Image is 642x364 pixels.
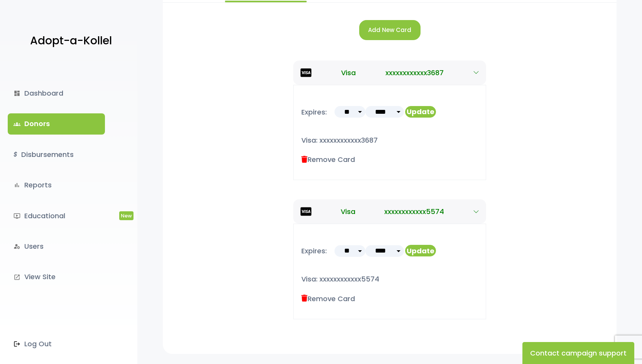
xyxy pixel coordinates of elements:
[293,61,486,85] button: Visa xxxxxxxxxxxx3687
[301,245,327,265] p: Expires:
[301,134,478,147] p: Visa: xxxxxxxxxxxx3687
[8,334,105,354] a: Log Out
[405,245,436,256] button: Update
[14,149,17,160] i: $
[522,342,634,364] button: Contact campaign support
[405,106,436,118] button: Update
[359,20,421,40] button: Add New Card
[8,266,105,287] a: launchView Site
[8,236,105,257] a: manage_accountsUsers
[119,211,133,220] span: New
[14,121,20,128] span: groups
[384,206,444,217] span: xxxxxxxxxxxx5574
[293,199,486,224] button: Visa xxxxxxxxxxxx5574
[8,175,105,195] a: bar_chartReports
[301,273,478,285] p: Visa: xxxxxxxxxxxx5574
[385,67,444,78] span: xxxxxxxxxxxx3687
[301,154,355,165] label: Remove Card
[8,144,105,165] a: $Disbursements
[14,274,20,281] i: launch
[26,22,112,60] a: Adopt-a-Kollel
[14,90,20,97] i: dashboard
[30,31,112,51] p: Adopt-a-Kollel
[301,106,327,126] p: Expires:
[8,83,105,104] a: dashboardDashboard
[341,67,356,78] span: Visa
[8,113,105,134] a: groupsDonors
[341,206,355,217] span: Visa
[14,212,20,219] i: ondemand_video
[14,243,20,250] i: manage_accounts
[8,206,105,226] a: ondemand_videoEducationalNew
[14,182,20,189] i: bar_chart
[301,293,355,304] label: Remove Card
